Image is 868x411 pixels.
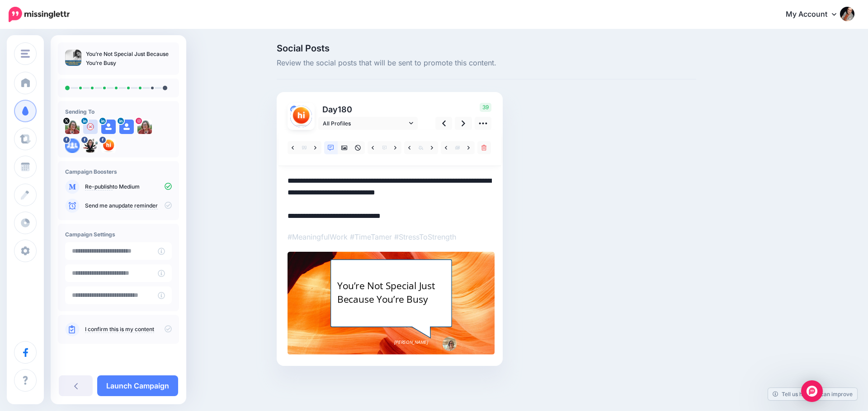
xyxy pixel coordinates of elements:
[480,103,491,112] span: 39
[290,106,312,127] img: 208303881_4776386839042979_5533121092718152179_n-bsa105049.png
[277,44,696,53] span: Social Posts
[338,105,352,114] span: 180
[337,279,445,306] div: You’re Not Special Just Because You’re Busy
[83,139,98,153] img: 41729590_2279280028754084_6340197646812053504_n-bsa65998.jpg
[9,7,70,22] img: Missinglettr
[119,120,134,134] img: user_default_image.png
[83,120,98,134] img: user_default_image.png
[768,388,857,400] a: Tell us how we can improve
[85,183,113,190] a: Re-publish
[318,103,419,116] p: Day
[65,168,172,175] h4: Campaign Boosters
[65,231,172,238] h4: Campaign Settings
[137,120,152,134] img: 153225681_471084007234244_1754523570226829114_n-bsa100905.jpg
[777,4,854,26] a: My Account
[85,202,172,210] p: Send me an
[318,117,418,130] a: All Profiles
[288,231,492,243] p: #MeaningfulWork #TimeTamer #StressToStrength
[101,139,116,153] img: 208303881_4776386839042979_5533121092718152179_n-bsa105049.png
[801,380,823,402] div: Open Intercom Messenger
[101,120,116,134] img: user_default_image.png
[290,106,297,113] img: 5_2zSM9mMSk-bsa56475.png
[65,50,81,66] img: 40f778156a2fa4db1ff8583d08b6f344_thumb.jpg
[65,108,172,115] h4: Sending To
[85,326,154,333] a: I confirm this is my content
[65,120,80,134] img: 8slKzeGY-6648.jpg
[86,50,172,68] p: You’re Not Special Just Because You’re Busy
[85,183,172,191] p: to Medium
[277,57,696,69] span: Review the social posts that will be sent to promote this content.
[323,119,407,128] span: All Profiles
[394,338,428,346] span: [PERSON_NAME]
[115,202,158,209] a: update reminder
[65,139,80,153] img: 5_2zSM9mMSk-bsa56475.png
[21,50,30,58] img: menu.png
